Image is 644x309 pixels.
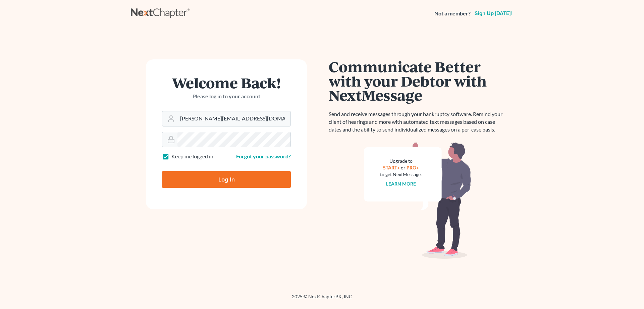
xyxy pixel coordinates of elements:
[131,293,513,305] div: 2025 © NextChapterBK, INC
[401,165,406,170] span: or
[380,158,422,164] div: Upgrade to
[434,10,471,17] strong: Not a member?
[177,111,290,126] input: Email Address
[473,11,513,16] a: Sign up [DATE]!
[329,59,506,102] h1: Communicate Better with your Debtor with NextMessage
[236,153,291,159] a: Forgot your password?
[329,110,506,134] p: Send and receive messages through your bankruptcy software. Remind your client of hearings and mo...
[386,181,416,187] a: Learn more
[364,142,471,259] img: nextmessage_bg-59042aed3d76b12b5cd301f8e5b87938c9018125f34e5fa2b7a6b67550977c72.svg
[162,75,291,90] h1: Welcome Back!
[162,171,291,188] input: Log In
[380,171,422,178] div: to get NextMessage.
[407,165,419,170] a: PRO+
[171,153,213,160] label: Keep me logged in
[162,93,291,100] p: Please log in to your account
[383,165,400,170] a: START+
